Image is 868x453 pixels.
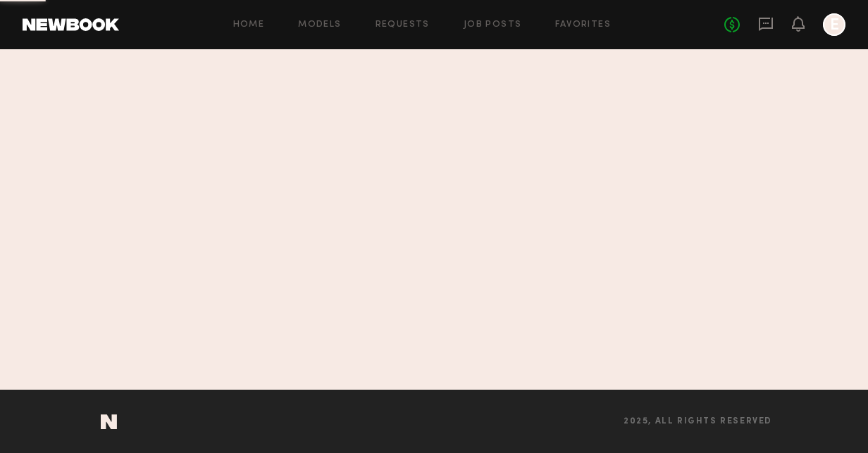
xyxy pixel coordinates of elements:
[555,20,611,30] a: Favorites
[624,417,772,426] span: 2025, all rights reserved
[298,20,341,30] a: Models
[823,13,845,36] a: E
[233,20,265,30] a: Home
[464,20,522,30] a: Job Posts
[376,20,430,30] a: Requests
